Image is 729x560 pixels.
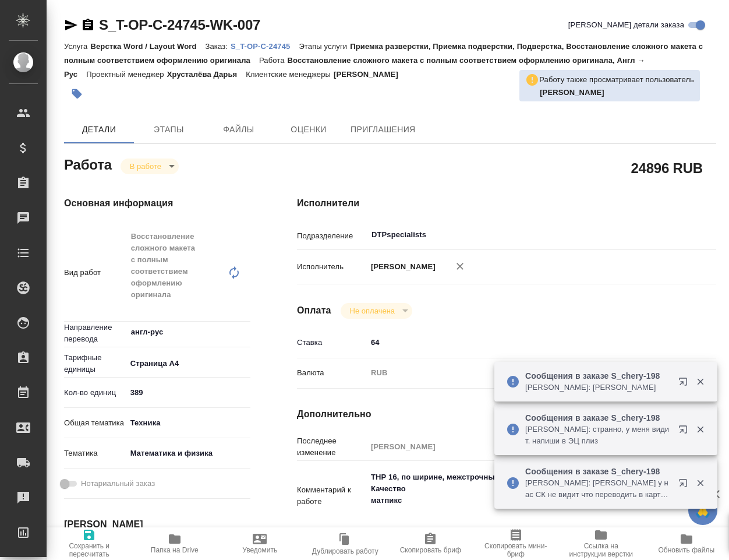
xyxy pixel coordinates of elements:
[121,159,179,174] div: В работе
[244,331,246,333] button: Open
[297,435,367,459] p: Последнее изменение
[367,467,681,522] textarea: ТНР 16, по ширине, межстрочный полуторный Качество матпикс
[297,407,716,421] h4: Дополнительно
[231,41,299,51] a: S_T-OP-C-24745
[525,424,671,447] p: [PERSON_NAME]: странно, у меня видит. напиши в ЭЦ плиз
[367,438,681,455] input: Пустое поле
[297,304,331,318] h4: Оплата
[64,448,126,459] p: Тематика
[81,18,95,32] button: Скопировать ссылку
[242,546,277,554] span: Уведомить
[367,334,681,351] input: ✎ Введи что-нибудь
[151,546,199,554] span: Папка на Drive
[132,527,218,560] button: Папка на Drive
[281,122,337,137] span: Оценки
[671,418,699,446] button: Открыть в новой вкладке
[64,417,126,429] p: Общая тематика
[297,261,367,273] p: Исполнитель
[126,413,250,433] div: Техника
[346,306,398,316] button: Не оплачена
[688,478,712,488] button: Закрыть
[671,471,699,499] button: Открыть в новой вкладке
[259,56,288,65] p: Работа
[297,367,367,379] p: Валюта
[64,153,112,174] h2: Работа
[675,234,677,236] button: Open
[525,466,671,477] p: Сообщения в заказе S_chery-198
[246,70,334,79] p: Клиентские менеджеры
[81,478,155,489] span: Нотариальный заказ
[126,443,250,463] div: Математика и физика
[525,370,671,382] p: Сообщения в заказе S_chery-198
[217,527,303,560] button: Уведомить
[539,74,694,86] p: Работу также просматривает пользователь
[367,363,681,383] div: RUB
[525,477,671,501] p: [PERSON_NAME]: [PERSON_NAME] у нас СК не видит что переводить в картинках
[64,42,90,51] p: Услуга
[71,122,127,137] span: Детали
[64,196,250,210] h4: Основная информация
[367,261,436,273] p: [PERSON_NAME]
[303,527,388,560] button: Дублировать работу
[688,424,712,435] button: Закрыть
[231,42,299,51] p: S_T-OP-C-24745
[64,322,126,345] p: Направление перевода
[47,527,132,560] button: Сохранить и пересчитать
[211,122,267,137] span: Файлы
[64,18,78,32] button: Скопировать ссылку для ЯМессенджера
[671,370,699,398] button: Открыть в новой вкладке
[167,70,246,79] p: Хрусталёва Дарья
[90,42,205,51] p: Верстка Word / Layout Word
[206,42,231,51] p: Заказ:
[631,158,703,178] h2: 24896 RUB
[64,42,703,65] p: Приемка разверстки, Приемка подверстки, Подверстка, Восстановление сложного макета с полным соотв...
[64,56,645,79] p: Восстановление сложного макета с полным соответствием оформлению оригинала, Англ → Рус
[64,517,250,531] h4: [PERSON_NAME]
[64,81,90,107] button: Добавить тэг
[540,87,694,98] p: Кучеренко Оксана
[568,19,684,31] span: [PERSON_NAME] детали заказа
[64,267,126,279] p: Вид работ
[126,354,250,374] div: Страница А4
[351,122,416,137] span: Приглашения
[64,352,126,375] p: Тарифные единицы
[525,412,671,424] p: Сообщения в заказе S_chery-198
[297,484,367,508] p: Комментарий к работе
[334,70,407,79] p: [PERSON_NAME]
[99,17,260,33] a: S_T-OP-C-24745-WK-007
[688,376,712,387] button: Закрыть
[126,384,250,401] input: ✎ Введи что-нибудь
[388,527,473,560] button: Скопировать бриф
[54,542,125,558] span: Сохранить и пересчитать
[86,70,167,79] p: Проектный менеджер
[480,542,552,558] span: Скопировать мини-бриф
[473,527,559,560] button: Скопировать мини-бриф
[447,253,473,279] button: Удалить исполнителя
[525,382,671,393] p: [PERSON_NAME]: [PERSON_NAME]
[297,230,367,242] p: Подразделение
[297,196,716,210] h4: Исполнители
[64,387,126,399] p: Кол-во единиц
[312,547,378,555] span: Дублировать работу
[141,122,197,137] span: Этапы
[540,88,604,97] b: [PERSON_NAME]
[299,42,350,51] p: Этапы услуги
[400,546,461,554] span: Скопировать бриф
[341,303,412,319] div: В работе
[126,161,165,171] button: В работе
[297,337,367,348] p: Ставка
